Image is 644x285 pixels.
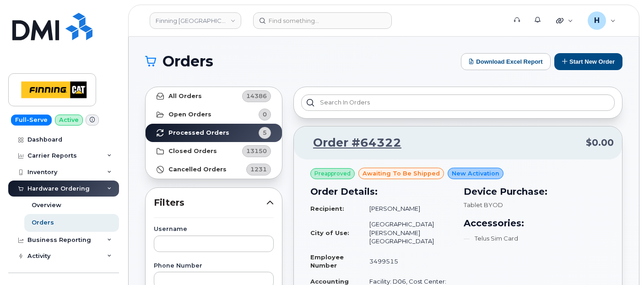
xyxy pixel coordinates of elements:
span: 1231 [250,165,267,174]
button: Download Excel Report [461,53,551,70]
span: 13150 [246,147,267,155]
span: 5 [263,128,267,137]
strong: Recipient: [310,205,344,212]
strong: Open Orders [168,111,211,118]
span: $0.00 [586,136,614,149]
input: Search in orders [301,94,615,111]
span: 0 [263,110,267,119]
span: Preapproved [314,170,351,178]
h3: Device Purchase: [464,185,606,198]
strong: All Orders [168,93,202,100]
span: Tablet BYOD [464,201,503,208]
a: Open Orders0 [146,105,282,124]
label: Phone Number [154,263,274,269]
label: Username [154,226,274,232]
span: awaiting to be shipped [363,169,440,178]
li: Telus Sim Card [464,234,606,243]
strong: City of Use: [310,229,349,236]
strong: Closed Orders [168,148,217,155]
a: Cancelled Orders1231 [146,160,282,179]
td: 3499515 [361,249,453,274]
a: Order #64322 [302,135,401,151]
button: Start New Order [554,53,622,70]
span: Orders [162,55,213,68]
h3: Order Details: [310,185,453,198]
a: Closed Orders13150 [146,142,282,160]
strong: Cancelled Orders [168,166,227,173]
span: 14386 [246,92,267,100]
td: [GEOGRAPHIC_DATA][PERSON_NAME][GEOGRAPHIC_DATA] [361,216,453,249]
h3: Accessories: [464,216,606,230]
td: [PERSON_NAME] [361,201,453,217]
span: Filters [154,196,266,209]
span: New Activation [452,169,499,178]
a: Processed Orders5 [146,124,282,142]
a: All Orders14386 [146,87,282,105]
strong: Employee Number [310,253,344,269]
strong: Processed Orders [168,129,229,137]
